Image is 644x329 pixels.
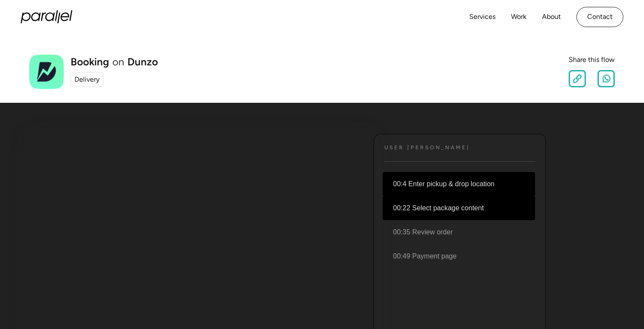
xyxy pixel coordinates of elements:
[112,57,124,67] div: on
[542,11,561,23] a: About
[383,172,535,196] li: 00:4 Enter pickup & drop location
[71,57,109,67] h1: Booking
[71,72,103,87] a: Delivery
[569,55,615,65] div: Share this flow
[383,196,535,220] li: 00:22 Select package content
[383,220,535,244] li: 00:35 Review order
[383,244,535,268] li: 00:49 Payment page
[21,10,72,23] a: home
[127,57,158,67] a: Dunzo
[511,11,526,23] a: Work
[469,11,495,23] a: Services
[576,7,623,27] a: Contact
[384,145,470,151] h4: User [PERSON_NAME]
[74,74,99,85] div: Delivery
